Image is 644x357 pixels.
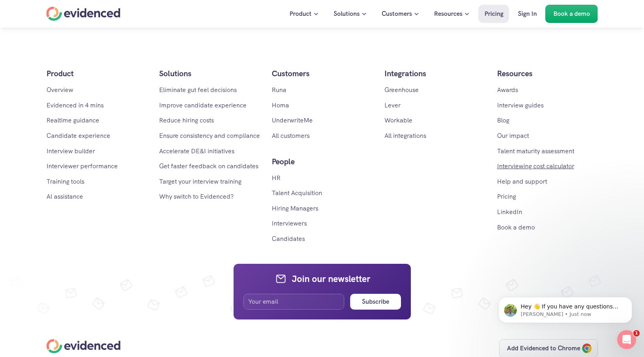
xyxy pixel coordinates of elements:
[479,5,509,23] a: Pricing
[497,67,598,80] p: Resources
[384,116,412,124] a: Workable
[362,297,389,307] h6: Subscribe
[497,86,518,94] a: Awards
[159,132,260,140] a: Ensure consistency and compliance
[382,9,412,19] p: Customers
[243,294,345,310] input: Your email
[3,17,9,23] img: LOGO.svg
[512,5,543,23] a: Sign In
[46,192,83,201] a: AI assistance
[384,132,426,140] a: All integrations
[272,116,313,124] a: UnderwriteMe
[3,3,9,9] img: XCircle-gray.svg
[46,162,118,170] a: Interviewer performance
[384,67,485,80] p: Integrations
[497,147,574,155] a: Talent maturity assessment
[272,174,280,182] a: HR
[272,155,373,168] p: People
[553,9,590,19] p: Book a demo
[272,67,373,80] h5: Customers
[518,9,537,19] p: Sign In
[159,101,247,109] a: Improve candidate experience
[159,162,258,170] a: Get faster feedback on candidates
[384,101,401,109] a: Lever
[497,192,516,201] a: Pricing
[272,235,305,243] a: Candidates
[46,132,110,140] a: Candidate experience
[272,132,310,140] a: All customers
[159,86,237,94] a: Eliminate gut feel decisions
[272,204,318,212] a: Hiring Managers
[497,162,574,170] a: Interviewing cost calculator
[46,177,84,186] a: Training tools
[272,101,289,109] a: Homa
[46,147,95,155] a: Interview builder
[384,86,419,94] a: Greenhouse
[507,343,580,353] p: Add Evidenced to Chrome
[497,177,547,186] a: Help and support
[484,9,503,19] p: Pricing
[159,192,234,201] a: Why switch to Evidenced?
[486,280,644,336] iframe: Intercom notifications message
[46,7,121,21] a: Home
[46,67,147,80] p: Product
[272,189,322,197] a: Talent Acquisition
[290,9,312,19] p: Product
[350,294,401,310] button: Subscribe
[633,330,640,336] span: 1
[46,101,104,109] a: Evidenced in 4 mins
[159,116,214,124] a: Reduce hiring costs
[159,177,241,186] a: Target your interview training
[546,5,598,23] a: Book a demo
[497,101,544,109] a: Interview guides
[497,223,535,231] a: Book a demo
[497,208,522,216] a: LinkedIn
[46,86,73,94] a: Overview
[46,116,99,124] a: Realtime guidance
[617,330,636,349] iframe: Intercom live chat
[272,86,286,94] a: Runa
[159,147,234,155] a: Accelerate DE&I initiatives
[434,9,462,19] p: Resources
[292,272,370,285] h4: Join our newsletter
[272,219,307,227] a: Interviewers
[334,9,360,19] p: Solutions
[159,67,260,80] p: Solutions
[497,132,529,140] a: Our impact
[497,116,509,124] a: Blog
